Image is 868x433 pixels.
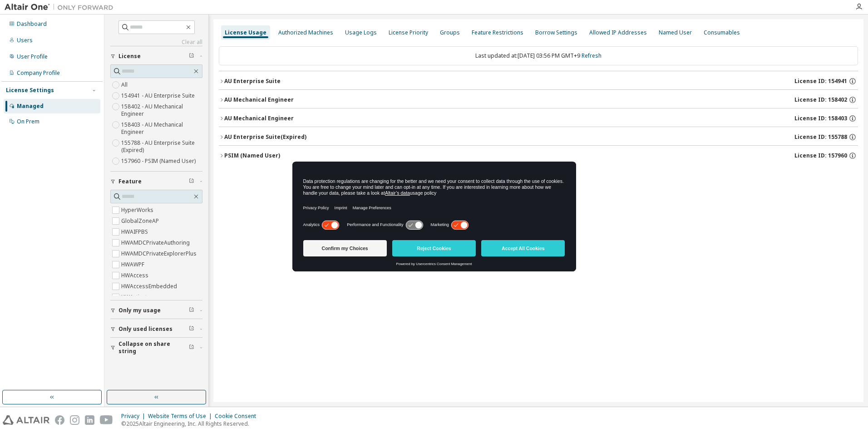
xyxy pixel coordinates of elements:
button: PSIM (Named User)License ID: 157960 [219,146,858,166]
div: On Prem [17,118,39,125]
span: License ID: 154941 [794,78,847,85]
span: Clear filter [189,344,194,351]
div: Named User [659,29,692,36]
span: License ID: 155788 [794,133,847,141]
label: 155788 - AU Enterprise Suite (Expired) [121,138,202,156]
div: AU Mechanical Engineer [224,96,294,103]
button: AU Enterprise SuiteLicense ID: 154941 [219,71,858,91]
a: Clear all [110,39,202,46]
label: 158402 - AU Mechanical Engineer [121,101,202,119]
img: youtube.svg [100,415,113,425]
div: Users [17,37,33,44]
div: Allowed IP Addresses [589,29,647,36]
img: altair_logo.svg [3,415,49,425]
label: HWAMDCPrivateAuthoring [121,237,192,248]
a: Refresh [582,52,602,59]
img: facebook.svg [55,415,64,425]
div: Feature Restrictions [472,29,523,36]
button: AU Mechanical EngineerLicense ID: 158402 [219,90,858,110]
div: AU Enterprise Suite [224,78,281,85]
label: HWAIFPBS [121,226,150,237]
div: Dashboard [17,20,47,28]
button: Only my usage [110,300,202,320]
label: HWAccess [121,270,150,281]
div: User Profile [17,53,48,60]
span: Only used licenses [118,325,173,333]
div: License Settings [6,87,54,94]
div: Company Profile [17,69,60,77]
div: Last updated at: [DATE] 03:56 PM GMT+9 [219,46,858,65]
div: Website Terms of Use [148,413,215,420]
label: HyperWorks [121,205,155,216]
button: Collapse on share string [110,338,202,358]
label: GlobalZoneAP [121,216,161,226]
p: © 2025 Altair Engineering, Inc. All Rights Reserved. [121,420,261,428]
span: Only my usage [118,307,161,314]
label: HWAMDCPrivateExplorerPlus [121,248,198,259]
div: Managed [17,103,44,110]
div: Usage Logs [345,29,377,36]
span: License ID: 157960 [794,152,847,159]
img: Altair One [5,3,118,12]
div: Authorized Machines [278,29,333,36]
label: HWActivate [121,292,152,303]
label: All [121,79,129,90]
label: 154941 - AU Enterprise Suite [121,90,197,101]
span: License ID: 158403 [794,115,847,122]
div: License Priority [389,29,428,36]
div: AU Mechanical Engineer [224,115,294,122]
span: Clear filter [189,307,194,314]
div: Borrow Settings [535,29,577,36]
div: License Usage [225,29,266,36]
div: AU Enterprise Suite (Expired) [224,133,306,141]
span: License ID: 158402 [794,96,847,103]
img: linkedin.svg [85,415,94,425]
div: Privacy [121,413,148,420]
span: Clear filter [189,178,194,185]
button: Only used licenses [110,319,202,339]
button: Feature [110,172,202,192]
img: instagram.svg [70,415,79,425]
span: Clear filter [189,53,194,60]
label: 158403 - AU Mechanical Engineer [121,119,202,138]
button: AU Mechanical EngineerLicense ID: 158403 [219,108,858,128]
div: Cookie Consent [215,413,261,420]
span: Feature [118,178,142,185]
label: HWAWPF [121,259,146,270]
span: Collapse on share string [118,340,189,355]
button: License [110,46,202,66]
span: License [118,53,141,60]
div: Groups [440,29,460,36]
span: Clear filter [189,325,194,333]
div: PSIM (Named User) [224,152,280,159]
div: Consumables [704,29,740,36]
label: 157960 - PSIM (Named User) [121,156,197,167]
label: HWAccessEmbedded [121,281,179,292]
button: AU Enterprise Suite(Expired)License ID: 155788 [219,127,858,147]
